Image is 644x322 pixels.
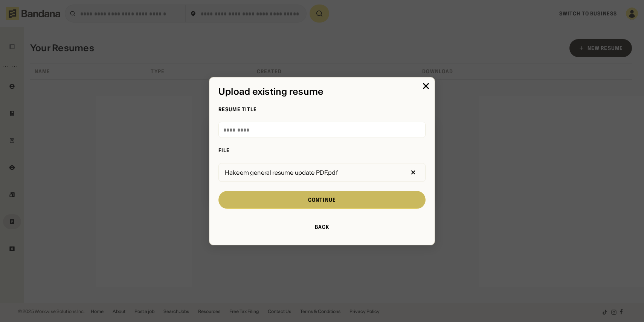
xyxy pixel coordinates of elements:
[218,147,426,154] div: File
[218,106,426,113] div: Resume Title
[222,169,341,175] div: Hakeem general resume update PDF.pdf
[315,224,329,230] div: Back
[308,197,336,203] div: Continue
[218,86,426,97] div: Upload existing resume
